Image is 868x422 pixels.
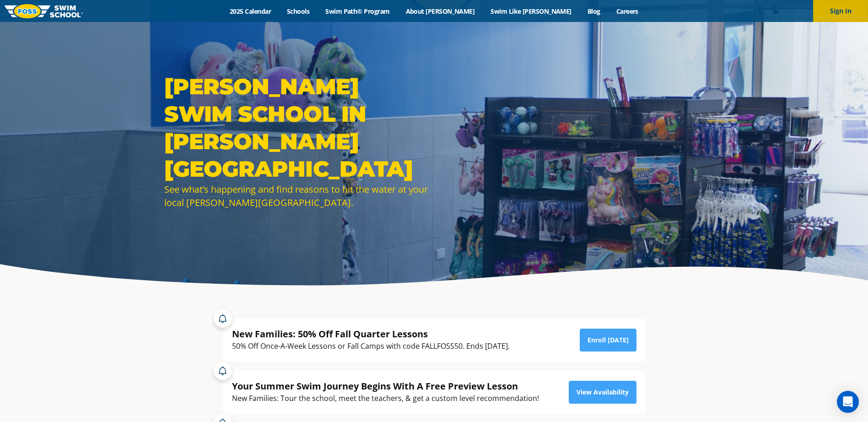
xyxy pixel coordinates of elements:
a: View Availability [569,381,636,404]
div: See what’s happening and find reasons to hit the water at your local [PERSON_NAME][GEOGRAPHIC_DATA]. [164,183,430,209]
a: Swim Like [PERSON_NAME] [483,7,580,16]
a: About [PERSON_NAME] [398,7,483,16]
a: Enroll [DATE] [580,329,636,352]
div: New Families: Tour the school, meet the teachers, & get a custom level recommendation! [232,392,539,405]
a: Swim Path® Program [318,7,398,16]
div: Open Intercom Messenger [837,391,859,413]
h1: [PERSON_NAME] Swim School in [PERSON_NAME][GEOGRAPHIC_DATA] [164,73,430,183]
div: 50% Off Once-A-Week Lessons or Fall Camps with code FALLFOSS50. Ends [DATE]. [232,340,510,352]
a: Careers [608,7,646,16]
div: New Families: 50% Off Fall Quarter Lessons [232,328,510,340]
a: Blog [579,7,608,16]
img: FOSS Swim School Logo [5,4,83,18]
a: 2025 Calendar [222,7,279,16]
div: Your Summer Swim Journey Begins With A Free Preview Lesson [232,380,539,392]
a: Schools [279,7,318,16]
